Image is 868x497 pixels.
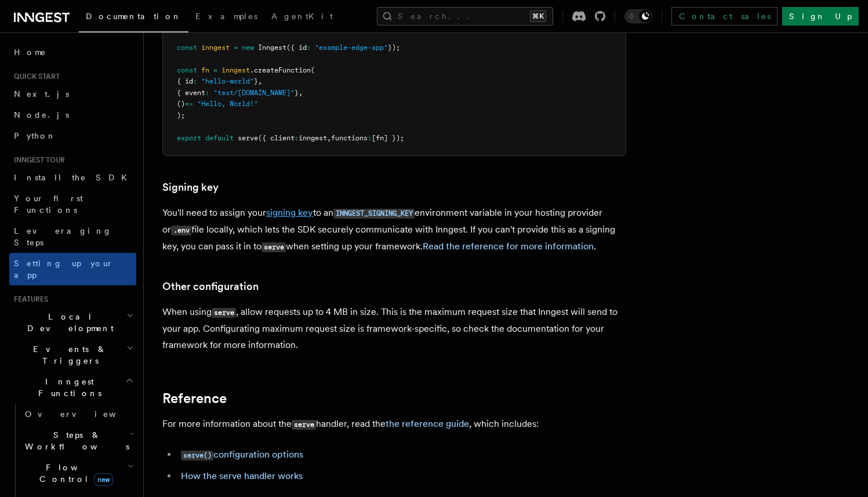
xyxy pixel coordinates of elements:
span: const [177,43,197,52]
span: , [258,77,262,85]
code: .env [171,226,191,235]
span: Overview [25,409,144,419]
span: Next.js [14,89,69,99]
span: Examples [195,12,257,21]
p: You'll need to assign your to an environment variable in your hosting provider or file locally, w... [162,205,626,255]
a: Your first Functions [9,188,136,220]
span: } [254,77,258,85]
p: When using , allow requests up to 4 MB in size. This is the maximum request size that Inngest wil... [162,304,626,353]
a: Signing key [162,179,219,195]
span: Documentation [86,12,181,21]
a: Install the SDK [9,167,136,188]
span: inngest [299,134,327,142]
p: For more information about the handler, read the , which includes: [162,416,626,433]
span: .createFunction [250,66,311,74]
code: serve [262,242,286,252]
span: Python [14,131,56,140]
span: Events & Triggers [9,343,126,367]
a: How the serve handler works [181,470,303,481]
span: Leveraging Steps [14,226,112,247]
span: Quick start [9,72,60,81]
a: Examples [188,3,264,31]
span: Local Development [9,311,126,334]
a: Reference [162,390,227,407]
a: Read the reference for more information [423,241,594,252]
span: ( [311,66,315,74]
code: serve [292,420,316,430]
span: AgentKit [271,12,333,21]
span: { event [177,89,205,97]
a: Home [9,42,136,63]
span: : [193,77,197,85]
a: the reference guide [386,418,469,429]
span: inngest [221,66,250,74]
button: Inngest Functions [9,371,136,404]
code: serve [212,308,236,318]
span: "example-edge-app" [315,43,388,52]
span: }); [388,43,400,52]
a: Documentation [79,3,188,32]
a: Node.js [9,104,136,125]
a: Sign Up [782,7,859,26]
button: Toggle dark mode [624,9,652,23]
span: default [205,134,234,142]
span: serve [238,134,258,142]
a: Other configuration [162,278,259,295]
span: functions [331,134,368,142]
span: "hello-world" [201,77,254,85]
span: inngest [201,43,230,52]
span: : [307,43,311,52]
span: : [295,134,299,142]
button: Steps & Workflows [20,425,136,457]
span: ({ client [258,134,295,142]
span: const [177,66,197,74]
span: ({ id [286,43,307,52]
span: , [327,134,331,142]
button: Local Development [9,306,136,339]
span: Inngest [258,43,286,52]
span: Your first Functions [14,194,83,215]
a: Next.js [9,84,136,104]
a: Setting up your app [9,253,136,285]
a: Overview [20,404,136,425]
span: } [295,89,299,97]
a: INNGEST_SIGNING_KEY [333,207,415,218]
span: export [177,134,201,142]
span: = [234,43,238,52]
span: , [299,89,303,97]
a: Contact sales [671,7,778,26]
span: new [94,473,113,486]
span: Node.js [14,110,69,119]
button: Search...⌘K [377,7,553,26]
button: Flow Controlnew [20,457,136,489]
a: signing key [266,207,313,218]
span: Setting up your app [14,259,114,280]
a: serve()configuration options [181,449,303,460]
span: : [368,134,372,142]
span: => [185,100,193,108]
span: { id [177,77,193,85]
span: : [205,89,209,97]
span: Features [9,295,48,304]
span: "Hello, World!" [197,100,258,108]
button: Events & Triggers [9,339,136,371]
span: [fn] }); [372,134,404,142]
code: INNGEST_SIGNING_KEY [333,209,415,219]
a: Leveraging Steps [9,220,136,253]
span: ); [177,111,185,119]
span: Home [14,46,46,58]
span: Install the SDK [14,173,134,182]
span: = [213,66,217,74]
span: Inngest Functions [9,376,125,399]
a: AgentKit [264,3,340,31]
span: Flow Control [20,462,128,485]
span: Inngest tour [9,155,65,165]
code: serve() [181,451,213,460]
span: () [177,100,185,108]
span: fn [201,66,209,74]
span: Steps & Workflows [20,429,129,452]
a: Python [9,125,136,146]
span: "test/[DOMAIN_NAME]" [213,89,295,97]
span: new [242,43,254,52]
kbd: ⌘K [530,10,546,22]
